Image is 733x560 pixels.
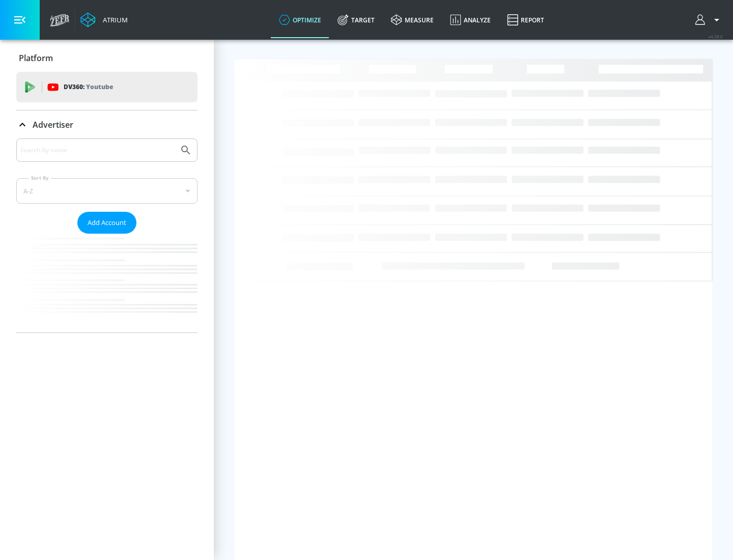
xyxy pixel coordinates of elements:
p: DV360: [64,81,113,93]
a: Analyze [442,2,499,38]
a: measure [383,2,442,38]
div: A-Z [16,178,198,204]
a: optimize [271,2,329,38]
div: Advertiser [16,138,198,332]
a: Target [329,2,383,38]
div: DV360: Youtube [16,72,198,102]
input: Search by name [20,144,175,157]
p: Advertiser [33,119,73,130]
p: Platform [19,52,53,64]
div: Atrium [99,15,128,24]
nav: list of Advertiser [16,234,198,332]
a: Atrium [80,12,128,27]
button: Add Account [77,212,136,234]
a: Report [499,2,552,38]
div: Platform [16,44,198,72]
span: Add Account [88,217,126,229]
span: v 4.28.0 [709,34,723,39]
p: Youtube [86,81,113,92]
div: Advertiser [16,110,198,139]
label: Sort By [29,175,51,181]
